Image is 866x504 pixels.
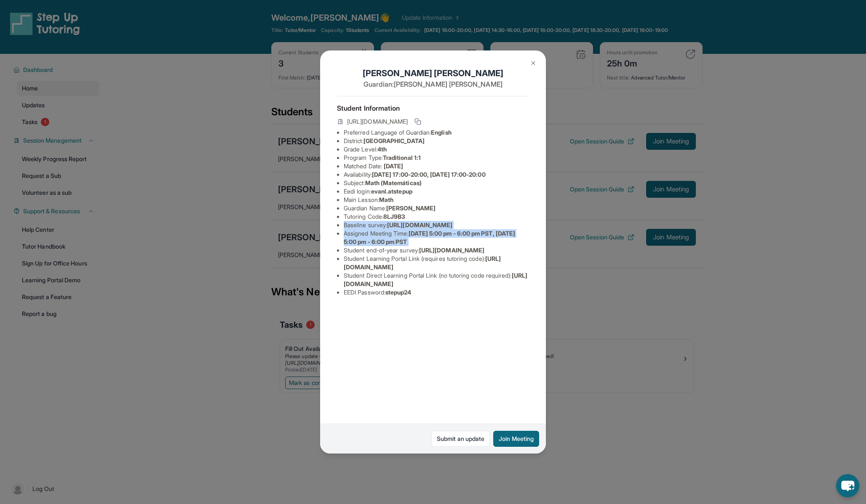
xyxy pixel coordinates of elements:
h4: Student Information [337,103,529,113]
span: [DATE] 17:00-20:00, [DATE] 17:00-20:00 [372,171,486,178]
span: [URL][DOMAIN_NAME] [347,117,408,126]
li: Matched Date: [344,162,529,170]
a: Submit an update [431,431,490,447]
span: 8LJ9B3 [383,213,405,220]
h1: [PERSON_NAME] [PERSON_NAME] [337,67,529,79]
span: [DATE] [384,162,403,170]
p: Guardian: [PERSON_NAME] [PERSON_NAME] [337,79,529,89]
li: Tutoring Code : [344,212,529,221]
span: [DATE] 5:00 pm - 6:00 pm PST, [DATE] 5:00 pm - 6:00 pm PST [344,230,515,245]
li: Preferred Language of Guardian: [344,128,529,137]
span: evanl.atstepup [371,188,412,195]
li: Student end-of-year survey : [344,246,529,255]
span: [GEOGRAPHIC_DATA] [364,137,425,144]
li: Guardian Name : [344,204,529,212]
li: EEDI Password : [344,288,529,297]
span: Traditional 1:1 [383,154,421,161]
span: [URL][DOMAIN_NAME] [387,221,452,228]
li: Student Direct Learning Portal Link (no tutoring code required) : [344,271,529,288]
li: Program Type: [344,154,529,162]
li: District: [344,137,529,145]
span: English [431,129,452,136]
li: Main Lesson : [344,196,529,204]
span: [URL][DOMAIN_NAME] [419,247,484,254]
span: Math [379,196,393,203]
span: Math (Matemáticas) [365,179,422,186]
li: Availability: [344,170,529,179]
li: Student Learning Portal Link (requires tutoring code) : [344,255,529,271]
button: chat-button [836,474,859,497]
span: [PERSON_NAME] [386,204,436,212]
li: Eedi login : [344,187,529,196]
li: Assigned Meeting Time : [344,229,529,246]
li: Grade Level: [344,145,529,154]
button: Join Meeting [493,431,539,447]
li: Subject : [344,179,529,187]
span: stepup24 [385,289,412,296]
span: 4th [377,146,387,153]
li: Baseline survey : [344,221,529,229]
img: Close Icon [530,60,537,66]
button: Copy link [413,117,423,127]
